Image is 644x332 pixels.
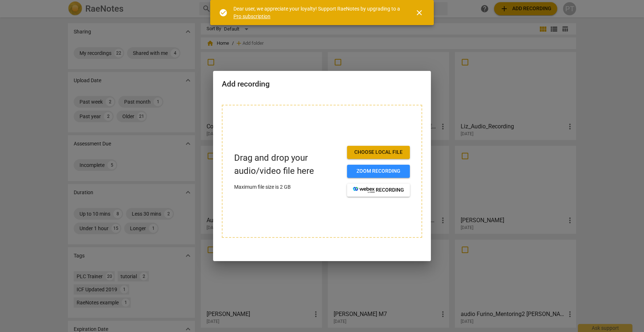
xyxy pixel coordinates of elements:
[411,4,428,21] button: Close
[347,165,410,178] button: Zoom recording
[347,146,410,159] button: Choose local file
[353,187,404,194] span: recording
[234,183,341,191] p: Maximum file size is 2 GB
[353,149,404,156] span: Choose local file
[353,168,404,175] span: Zoom recording
[222,80,422,89] h2: Add recording
[219,8,228,17] span: check_circle
[233,5,402,20] div: Dear user, we appreciate your loyalty! Support RaeNotes by upgrading to a
[234,152,341,177] p: Drag and drop your audio/video file here
[347,184,410,197] button: recording
[415,8,424,17] span: close
[233,13,270,19] a: Pro subscription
